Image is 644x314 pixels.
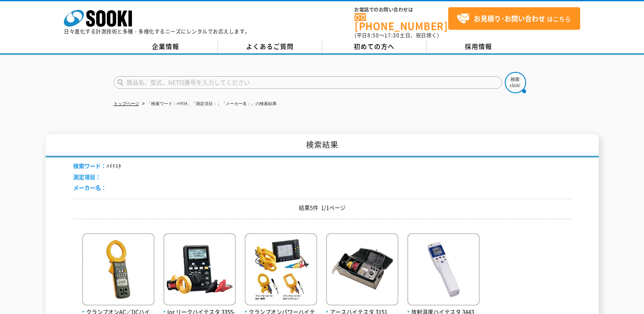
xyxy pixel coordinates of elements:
li: ﾊｲﾃｽﾀ [73,162,121,171]
img: btn_search.png [505,72,526,93]
span: 検索ワード： [73,162,106,170]
span: 初めての方へ [354,42,395,51]
span: 17:30 [384,31,400,39]
span: お電話でのお問い合わせは [355,7,448,12]
a: [PHONE_NUMBER] [355,13,448,31]
span: 測定項目： [73,173,101,181]
a: 採用情報 [426,40,531,53]
h1: 検索結果 [46,134,599,157]
img: 3169（センサー付） [245,233,317,308]
a: 企業情報 [114,40,218,53]
a: トップページ [114,101,139,106]
img: 3151 [326,233,398,308]
img: 3355-01（9801センサ付） [163,233,236,308]
a: 初めての方へ [322,40,426,53]
p: 結果5件 1/1ページ [73,203,571,212]
img: 3285 [82,233,155,308]
strong: お見積り･お問い合わせ [474,13,545,23]
span: メーカー名： [73,183,106,191]
a: よくあるご質問 [218,40,322,53]
span: はこちら [457,12,571,25]
li: 「検索ワード：ﾊｲﾃｽﾀ」「測定項目：」「メーカー名：」の検索結果 [140,100,277,108]
input: 商品名、型式、NETIS番号を入力してください [114,76,502,89]
p: 日々進化する計測技術と多種・多様化するニーズにレンタルでお応えします。 [64,29,250,34]
img: 3443※取扱終了 [407,233,480,308]
a: お見積り･お問い合わせはこちら [448,7,580,30]
span: 8:50 [367,31,379,39]
span: (平日 ～ 土日、祝日除く) [355,31,439,39]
